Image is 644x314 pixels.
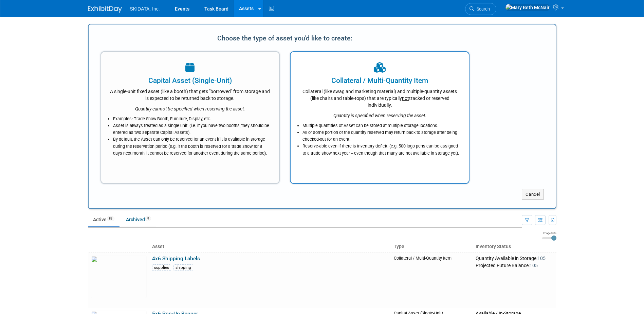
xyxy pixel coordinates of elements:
a: 4x6 Shipping Labels [152,256,200,262]
span: 83 [107,216,114,221]
span: 105 [530,263,538,268]
div: A single-unit fixed asset (like a booth) that gets "borrowed" from storage and is expected to be ... [110,86,271,102]
span: 105 [537,256,546,261]
div: supplies [152,264,171,271]
a: Active83 [88,213,119,226]
div: shipping [173,264,193,271]
span: 9 [145,216,151,221]
li: Examples: Trade Show Booth, Furniture, Display, etc. [113,116,271,122]
div: Choose the type of asset you'd like to create: [100,32,470,45]
li: Multiple quantities of Asset can be stored at multiple storage locations. [302,122,460,129]
th: Asset [149,241,391,252]
li: By default, the Asset can only be reserved for an event if it is available in storage during the ... [113,136,271,156]
a: Search [465,3,496,15]
td: Collateral / Multi-Quantity Item [391,252,473,308]
li: All or some portion of the quantity reserved may return back to storage after being checked-out f... [302,129,460,143]
th: Type [391,241,473,252]
span: not [402,95,409,101]
li: Asset is always treated as a single unit. (i.e. if you have two booths, they should be entered as... [113,122,271,136]
div: Collateral (like swag and marketing material) and multiple-quantity assets (like chairs and table... [299,86,460,108]
div: Capital Asset (Single-Unit) [110,75,271,86]
img: ExhibitDay [88,6,122,13]
img: Mary Beth McNair [505,4,550,11]
div: Collateral / Multi-Quantity Item [299,75,460,86]
span: Search [474,6,490,12]
div: Image Size [542,231,556,235]
span: SKIDATA, Inc. [130,6,160,12]
div: Quantity Available in Storage: [476,256,553,262]
li: Reserve-able even if there is inventory deficit. (e.g. 500 logo pens can be assigned to a trade s... [302,143,460,156]
i: Quantity cannot be specified when reserving the asset. [135,106,245,111]
i: Quantity is specified when reserving the asset. [333,113,426,118]
button: Cancel [522,189,544,200]
div: Projected Future Balance: [476,261,553,269]
a: Archived9 [121,213,156,226]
